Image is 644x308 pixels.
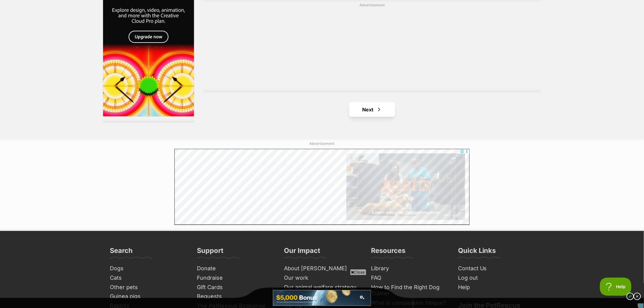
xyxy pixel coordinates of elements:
iframe: Help Scout Beacon - Open [600,278,632,296]
a: Donate [194,264,275,273]
a: Cats [107,273,188,283]
a: Log out [456,273,537,283]
nav: Pagination [203,102,541,117]
h3: Quick Links [458,246,496,258]
img: info_dark.svg [627,293,634,300]
h3: Search [110,246,133,258]
h3: Support [197,246,223,258]
a: Library [369,264,450,273]
a: Fundraise [194,273,275,283]
a: Next page [349,102,395,117]
a: Our work [282,273,362,283]
h3: Our Impact [284,246,320,258]
a: Help [456,283,537,292]
iframe: Advertisement [211,278,433,305]
a: FAQ [369,273,450,283]
a: Contact Us [456,264,537,273]
iframe: Advertisement [225,10,520,86]
a: Other pets [107,283,188,292]
a: Dogs [107,264,188,273]
a: Gift Cards [194,283,275,292]
iframe: Advertisement [174,149,470,225]
h3: Resources [371,246,405,258]
span: Close [350,269,366,275]
a: About [PERSON_NAME] [282,264,362,273]
img: close_dark.svg [634,293,641,300]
